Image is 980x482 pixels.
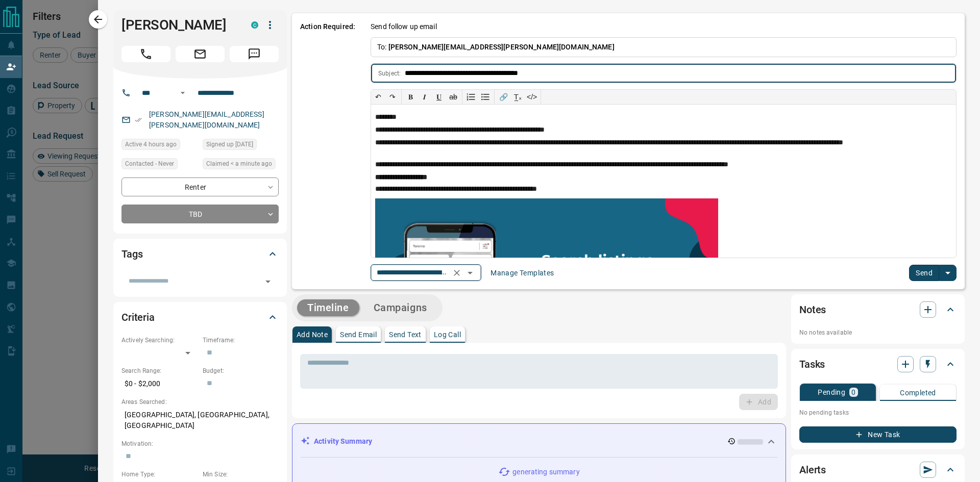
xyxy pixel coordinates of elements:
[510,90,525,104] button: T̲ₓ
[125,139,177,149] span: Active 4 hours ago
[385,90,400,104] button: ↷
[149,110,264,129] a: [PERSON_NAME][EMAIL_ADDRESS][PERSON_NAME][DOMAIN_NAME]
[818,389,845,396] p: Pending
[375,198,718,348] img: search_like_a_pro.png
[121,470,198,479] p: Home Type:
[121,375,198,392] p: $0 - $2,000
[261,274,275,289] button: Open
[799,352,957,376] div: Tasks
[909,265,939,281] button: Send
[301,432,777,451] div: Activity Summary
[121,305,279,329] div: Criteria
[371,21,437,32] p: Send follow up email
[121,309,155,325] h2: Criteria
[121,397,279,407] p: Areas Searched:
[371,37,957,57] p: To:
[125,159,174,169] span: Contacted - Never
[203,366,279,375] p: Budget:
[378,69,401,78] p: Subject:
[436,93,442,101] span: 𝐔
[363,299,437,316] button: Campaigns
[851,389,855,396] p: 0
[177,87,189,99] button: Open
[230,46,279,62] span: Message
[121,336,198,345] p: Actively Searching:
[449,93,457,101] s: ab
[434,331,461,338] p: Log Call
[799,301,826,318] h2: Notes
[121,46,170,62] span: Call
[203,158,279,172] div: Wed Aug 13 2025
[121,17,236,33] h1: [PERSON_NAME]
[799,462,826,478] h2: Alerts
[525,90,539,104] button: </>
[496,90,510,104] button: 🔗
[484,265,560,281] button: Manage Templates
[389,331,422,338] p: Send Text
[432,90,446,104] button: 𝐔
[203,470,279,479] p: Min Size:
[371,90,385,104] button: ↶
[512,467,579,477] p: generating summary
[900,389,936,396] p: Completed
[121,177,279,196] div: Renter
[121,205,279,223] div: TBD
[446,90,460,104] button: ab
[418,90,432,104] button: 𝑰
[799,426,957,443] button: New Task
[203,336,279,345] p: Timeframe:
[121,246,142,262] h2: Tags
[121,366,198,375] p: Search Range:
[121,439,279,448] p: Motivation:
[121,407,279,434] p: [GEOGRAPHIC_DATA], [GEOGRAPHIC_DATA], [GEOGRAPHIC_DATA]
[403,90,418,104] button: 𝐁
[340,331,377,338] p: Send Email
[314,436,372,447] p: Activity Summary
[463,266,477,280] button: Open
[203,139,279,153] div: Tue Sep 24 2024
[388,43,615,51] span: [PERSON_NAME][EMAIL_ADDRESS][PERSON_NAME][DOMAIN_NAME]
[121,139,198,153] div: Tue Aug 12 2025
[135,116,142,123] svg: Email Verified
[176,46,225,62] span: Email
[297,331,328,338] p: Add Note
[799,297,957,322] div: Notes
[297,299,359,316] button: Timeline
[206,139,253,149] span: Signed up [DATE]
[478,90,493,104] button: Bullet list
[799,405,957,420] p: No pending tasks
[300,21,355,281] p: Action Required:
[799,328,957,337] p: No notes available
[206,159,272,169] span: Claimed < a minute ago
[251,21,258,29] div: condos.ca
[799,356,825,372] h2: Tasks
[450,266,464,280] button: Clear
[909,265,957,281] div: split button
[799,458,957,482] div: Alerts
[464,90,478,104] button: Numbered list
[121,242,279,266] div: Tags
